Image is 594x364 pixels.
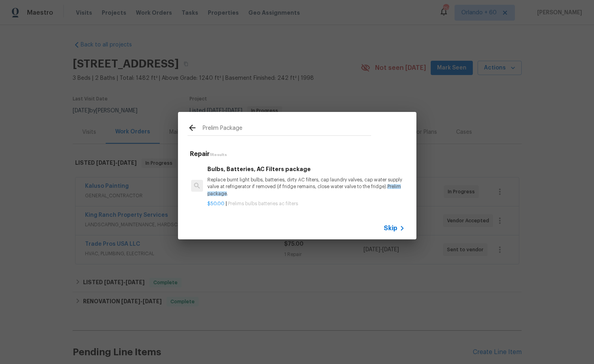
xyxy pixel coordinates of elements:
[384,224,397,232] span: Skip
[228,201,298,206] span: Prelims bulbs batteries ac filters
[207,201,224,206] span: $50.00
[190,150,407,158] h5: Repair
[207,165,404,173] h6: Bulbs, Batteries, AC Filters package
[207,200,404,207] p: |
[207,184,401,196] span: Prelim package
[203,123,371,135] input: Search issues or repairs
[207,177,404,197] p: Replace burnt light bulbs, batteries, dirty AC filters, cap laundry valves, cap water supply valv...
[210,153,227,157] span: 1 Results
